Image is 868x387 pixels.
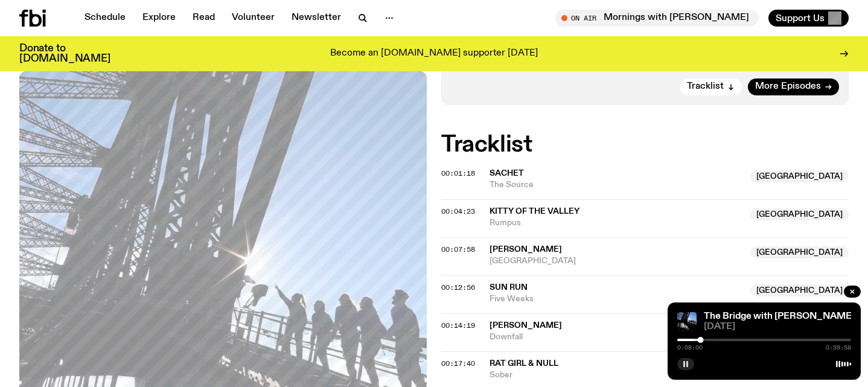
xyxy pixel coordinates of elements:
[490,217,743,229] span: Rumpus
[490,179,743,191] span: The Source
[77,10,133,27] a: Schedule
[776,13,825,24] span: Support Us
[441,168,475,178] span: 00:01:18
[441,208,475,215] button: 00:04:23
[441,246,475,253] button: 00:07:58
[225,10,282,27] a: Volunteer
[490,369,743,381] span: Sober
[555,10,759,27] button: On AirMornings with [PERSON_NAME]
[441,283,475,292] span: 00:12:56
[750,284,849,296] span: [GEOGRAPHIC_DATA]
[750,246,849,258] span: [GEOGRAPHIC_DATA]
[748,78,839,95] a: More Episodes
[826,345,851,351] span: 0:59:58
[677,312,697,331] img: People climb Sydney's Harbour Bridge
[750,170,849,182] span: [GEOGRAPHIC_DATA]
[441,321,475,330] span: 00:14:19
[490,207,579,216] span: Kitty of the Valley
[135,10,183,27] a: Explore
[330,48,538,59] p: Become an [DOMAIN_NAME] supporter [DATE]
[441,360,475,367] button: 00:17:40
[680,78,742,95] button: Tracklist
[704,322,851,331] span: [DATE]
[490,321,562,330] span: [PERSON_NAME]
[441,284,475,291] button: 00:12:56
[441,359,475,368] span: 00:17:40
[441,134,849,156] h2: Tracklist
[490,293,743,305] span: Five Weeks
[441,206,475,216] span: 00:04:23
[441,322,475,329] button: 00:14:19
[490,359,558,368] span: rat girl & NULL
[441,245,475,254] span: 00:07:58
[755,82,821,91] span: More Episodes
[677,345,703,351] span: 0:08:00
[19,43,110,64] h3: Donate to [DOMAIN_NAME]
[490,245,562,254] span: [PERSON_NAME]
[441,170,475,177] button: 00:01:18
[185,10,222,27] a: Read
[284,10,348,27] a: Newsletter
[490,169,524,178] span: Sachet
[490,255,743,267] span: [GEOGRAPHIC_DATA]
[490,283,528,292] span: Sun Run
[490,331,743,343] span: Downfall
[704,312,855,321] a: The Bridge with [PERSON_NAME]
[750,208,849,220] span: [GEOGRAPHIC_DATA]
[768,10,849,27] button: Support Us
[687,82,724,91] span: Tracklist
